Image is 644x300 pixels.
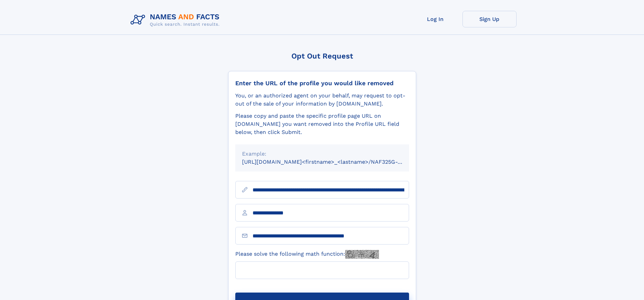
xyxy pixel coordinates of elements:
[235,250,379,259] label: Please solve the following math function:
[408,11,462,27] a: Log In
[228,52,416,60] div: Opt Out Request
[235,92,409,108] div: You, or an authorized agent on your behalf, may request to opt-out of the sale of your informatio...
[462,11,517,27] a: Sign Up
[235,79,409,87] div: Enter the URL of the profile you would like removed
[242,159,422,165] small: [URL][DOMAIN_NAME]<firstname>_<lastname>/NAF325G-xxxxxxxx
[242,150,402,158] div: Example:
[235,112,409,136] div: Please copy and paste the specific profile page URL on [DOMAIN_NAME] you want removed into the Pr...
[128,11,225,29] img: Logo Names and Facts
